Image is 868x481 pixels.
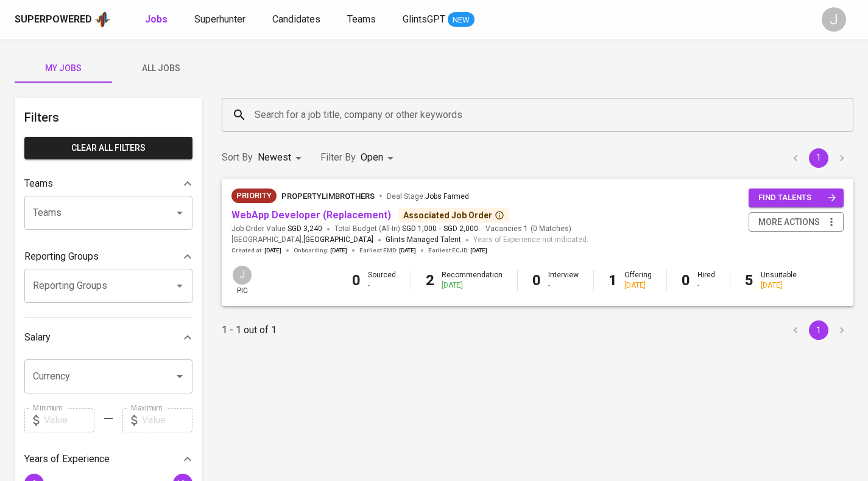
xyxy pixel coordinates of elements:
p: Years of Experience [24,452,110,466]
span: Priority [231,190,277,202]
p: Salary [24,330,51,345]
div: - [548,280,579,291]
span: PropertyLimBrothers [281,192,375,201]
span: more actions [758,215,820,230]
span: Glints Managed Talent [386,235,461,244]
div: Unsuitable [761,270,797,291]
button: more actions [749,212,844,232]
p: 1 - 1 out of 1 [222,323,277,337]
div: Offering [624,270,652,291]
span: Open [361,151,383,163]
div: J [822,7,846,32]
button: Clear All filters [24,137,192,159]
div: - [697,280,715,291]
nav: pagination navigation [784,148,853,168]
img: app logo [94,10,111,29]
button: Open [171,204,188,221]
span: [DATE] [470,246,487,255]
p: Sort By [222,150,253,165]
button: page 1 [809,148,828,168]
div: Salary [24,325,192,350]
nav: pagination navigation [784,320,853,340]
p: Newest [258,150,291,165]
span: SGD 2,000 [443,224,478,234]
span: Jobs Farmed [425,192,469,201]
button: Open [171,277,188,294]
span: Vacancies ( 0 Matches ) [485,224,571,234]
a: Candidates [272,12,323,27]
a: Teams [347,12,378,27]
div: Open [361,147,398,169]
b: 0 [352,272,361,289]
span: [GEOGRAPHIC_DATA] [303,234,373,246]
button: page 1 [809,320,828,340]
span: Job Order Value [231,224,322,234]
input: Value [44,408,94,432]
div: Interview [548,270,579,291]
span: [DATE] [399,246,416,255]
div: Sourced [368,270,396,291]
span: Deal Stage : [387,192,469,201]
span: Teams [347,13,376,25]
span: [DATE] [330,246,347,255]
div: Newest [258,147,306,169]
div: pic [231,265,253,296]
span: SGD 3,240 [288,224,322,234]
p: Teams [24,176,53,191]
div: - [368,280,396,291]
span: Clear All filters [34,140,183,156]
a: Superpoweredapp logo [15,10,111,29]
a: Jobs [145,12,170,27]
div: Superpowered [15,13,92,27]
span: Earliest EMD : [359,246,416,255]
b: 5 [745,272,753,289]
span: SGD 1,000 [402,224,437,234]
span: NEW [448,14,475,26]
span: Years of Experience not indicated. [473,234,588,246]
div: Recommendation [442,270,503,291]
b: Jobs [145,13,168,25]
b: 1 [609,272,617,289]
span: All Jobs [119,61,202,76]
span: Superhunter [194,13,245,25]
button: Open [171,368,188,385]
div: [DATE] [442,280,503,291]
a: Superhunter [194,12,248,27]
div: [DATE] [624,280,652,291]
span: Total Budget (All-In) [334,224,478,234]
span: Onboarding : [294,246,347,255]
b: 0 [682,272,690,289]
span: My Jobs [22,61,105,76]
div: New Job received from Demand Team [231,189,277,203]
span: Created at : [231,246,281,255]
p: Filter By [320,150,356,165]
div: [DATE] [761,280,797,291]
span: GlintsGPT [403,13,445,25]
h6: Filters [24,108,192,127]
p: Reporting Groups [24,249,99,264]
span: 1 [522,224,528,234]
div: Reporting Groups [24,244,192,269]
span: find talents [758,191,836,205]
button: find talents [749,189,844,207]
span: [DATE] [264,246,281,255]
input: Value [142,408,192,432]
div: Years of Experience [24,447,192,471]
div: Teams [24,171,192,196]
div: Associated Job Order [403,209,504,221]
b: 0 [532,272,541,289]
b: 2 [426,272,434,289]
span: [GEOGRAPHIC_DATA] , [231,234,373,246]
span: - [439,224,441,234]
span: Candidates [272,13,320,25]
a: WebApp Developer (Replacement) [231,209,391,221]
span: Earliest ECJD : [428,246,487,255]
div: Hired [697,270,715,291]
div: J [231,265,253,286]
a: GlintsGPT NEW [403,12,475,27]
